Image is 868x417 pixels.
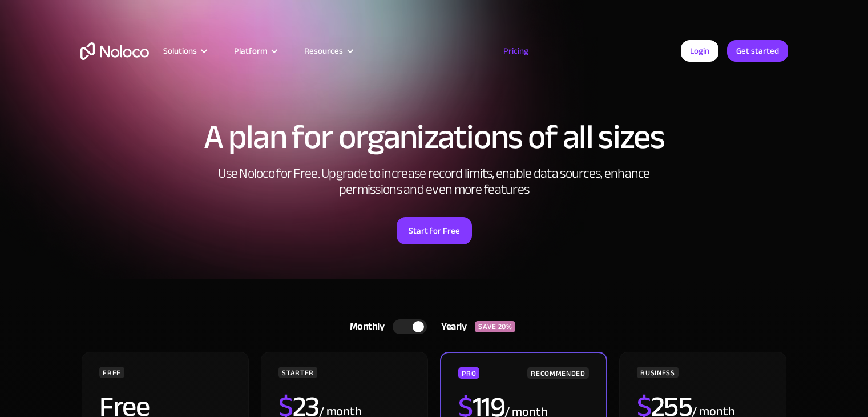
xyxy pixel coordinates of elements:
div: Yearly [427,318,475,335]
a: Start for Free [397,217,472,244]
div: SAVE 20% [475,321,515,332]
a: Get started [727,40,788,62]
div: Solutions [149,43,220,58]
div: FREE [99,367,124,378]
div: Platform [234,43,267,58]
a: home [80,42,149,60]
div: Platform [220,43,290,58]
div: PRO [458,367,479,379]
div: Resources [304,43,343,58]
div: BUSINESS [637,367,678,378]
div: STARTER [278,367,317,378]
div: RECOMMENDED [527,367,588,379]
div: Resources [290,43,366,58]
div: Solutions [163,43,197,58]
a: Login [681,40,718,62]
h1: A plan for organizations of all sizes [80,120,788,154]
h2: Use Noloco for Free. Upgrade to increase record limits, enable data sources, enhance permissions ... [206,166,663,198]
a: Pricing [489,43,543,58]
div: Monthly [336,318,393,335]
